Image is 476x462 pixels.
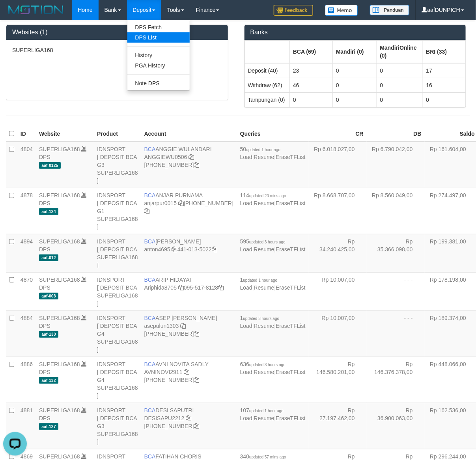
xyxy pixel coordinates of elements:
td: DPS [36,310,94,357]
td: DPS [36,188,94,234]
a: Load [240,284,252,291]
td: IDNSPORT [ DEPOSIT BCA SUPERLIGA168 ] [94,272,141,310]
a: Copy ANGGIEWU0506 to clipboard [189,154,194,160]
span: updated 1 hour ago [246,148,280,152]
span: BCA [144,315,156,321]
th: Queries [237,126,309,142]
td: Tampungan (0) [245,92,289,107]
th: Website [36,126,94,142]
td: 4878 [17,188,36,234]
span: updated 3 hours ago [249,363,286,367]
span: | | [240,192,306,206]
a: PGA History [127,60,190,71]
a: SUPERLIGA168 [39,407,80,413]
td: Rp 8.560.049,00 [367,188,425,234]
td: DPS [36,357,94,403]
a: Copy 4062281875 to clipboard [194,331,200,337]
a: Note DPS [127,78,190,88]
span: BCA [144,192,156,198]
td: AVNI NOVITA SADLY [PHONE_NUMBER] [141,357,237,403]
h3: Banks [250,29,460,36]
a: DPS List [127,32,190,43]
img: Button%20Memo.svg [325,5,358,16]
td: 0 [333,63,377,78]
td: 0 [289,92,332,107]
td: Withdraw (62) [245,78,289,92]
a: SUPERLIGA168 [39,277,80,283]
a: SUPERLIGA168 [39,315,80,321]
span: | | [240,146,306,160]
td: 4886 [17,357,36,403]
a: Copy anton4695 to clipboard [172,246,177,253]
td: [PERSON_NAME] 441-013-5022 [141,234,237,272]
td: Rp 27.197.462,00 [309,403,367,449]
a: Copy anjarpur0015 to clipboard [178,200,184,206]
a: Resume [254,200,274,206]
a: EraseTFList [276,284,305,291]
a: EraseTFList [276,323,305,329]
span: updated 57 mins ago [249,455,286,459]
a: Load [240,415,252,421]
a: Load [240,154,252,160]
td: 0 [377,78,423,92]
td: ANGGIE WULANDARI [PHONE_NUMBER] [141,142,237,188]
span: BCA [144,407,156,413]
td: Rp 36.900.063,00 [367,403,425,449]
span: aaf-127 [39,423,58,430]
td: Rp 146.580.201,00 [309,357,367,403]
span: 114 [240,192,286,198]
td: 0 [377,92,423,107]
td: 0 [333,78,377,92]
td: 17 [423,63,465,78]
span: aaf-124 [39,208,58,215]
a: Copy 4410135022 to clipboard [212,246,217,253]
td: Rp 8.668.707,00 [309,188,367,234]
span: | | [240,361,306,375]
td: DPS [36,272,94,310]
span: 1 [240,277,278,283]
td: 4894 [17,234,36,272]
td: 4881 [17,403,36,449]
th: DB [367,126,425,142]
a: SUPERLIGA168 [39,361,80,367]
a: Copy 4062281620 to clipboard [144,208,150,214]
a: Ariphida8705 [144,284,177,291]
span: 595 [240,238,286,245]
td: 4870 [17,272,36,310]
a: Copy 4062213373 to clipboard [194,162,200,168]
a: Resume [254,323,274,329]
th: Group: activate to sort column ascending [333,40,377,63]
td: DPS [36,142,94,188]
td: 4804 [17,142,36,188]
img: panduan.png [370,5,409,15]
span: 340 [240,453,286,460]
span: aaf-008 [39,293,58,299]
span: 107 [240,407,284,413]
a: EraseTFList [276,246,305,253]
th: Account [141,126,237,142]
span: | | [240,277,306,291]
td: ASEP [PERSON_NAME] [PHONE_NUMBER] [141,310,237,357]
h3: Websites (1) [12,29,222,36]
td: Rp 10.007,00 [309,310,367,357]
td: Rp 34.240.425,00 [309,234,367,272]
td: 0 [423,92,465,107]
a: Copy asepulun1303 to clipboard [180,323,186,329]
a: Copy DESISAPU2212 to clipboard [186,415,191,421]
a: ANGGIEWU0506 [144,154,187,160]
a: Resume [254,246,274,253]
span: | | [240,315,306,329]
span: | | [240,238,306,253]
span: updated 1 hour ago [243,278,278,282]
span: BCA [144,277,156,283]
td: IDNSPORT [ DEPOSIT BCA G3 SUPERLIGA168 ] [94,403,141,449]
a: Load [240,200,252,206]
td: Rp 35.366.098,00 [367,234,425,272]
th: ID [17,126,36,142]
a: SUPERLIGA168 [39,238,80,245]
img: Feedback.jpg [274,5,313,16]
td: - - - [367,272,425,310]
th: Group: activate to sort column ascending [289,40,332,63]
td: IDNSPORT [ DEPOSIT BCA SUPERLIGA168 ] [94,234,141,272]
th: Group: activate to sort column ascending [245,40,289,63]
